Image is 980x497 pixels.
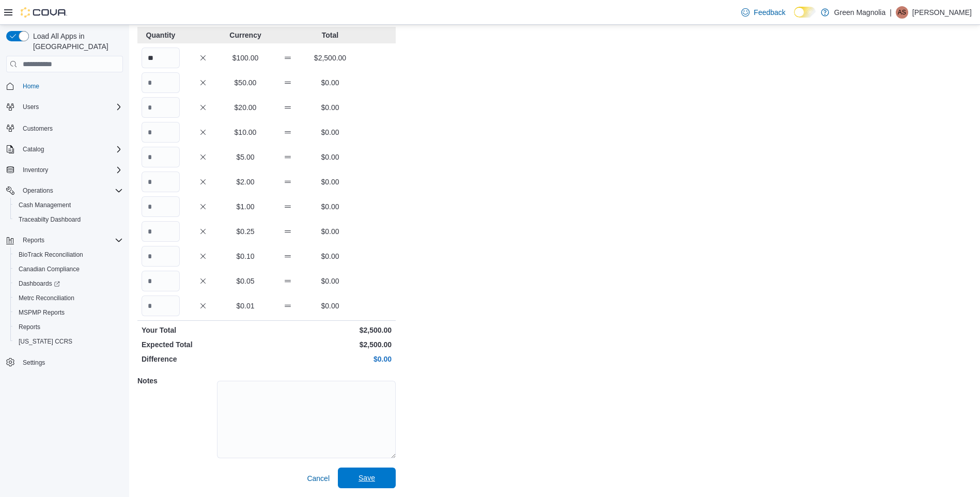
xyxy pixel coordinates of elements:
[311,127,349,137] p: $0.00
[142,221,180,242] input: Quantity
[311,152,349,162] p: $0.00
[142,147,180,167] input: Quantity
[311,102,349,113] p: $0.00
[311,53,349,63] p: $2,500.00
[14,335,123,348] span: Washington CCRS
[137,370,215,391] h5: Notes
[14,292,123,304] span: Metrc Reconciliation
[890,6,892,19] p: |
[226,53,265,63] p: $100.00
[19,356,123,369] span: Settings
[142,354,265,364] p: Difference
[2,355,127,370] button: Settings
[311,177,349,187] p: $0.00
[19,164,52,176] button: Inventory
[226,301,265,311] p: $0.01
[14,248,123,261] span: BioTrack Reconciliation
[794,7,816,18] input: Dark Mode
[311,30,349,40] p: Total
[19,308,65,317] span: MSPMP Reports
[226,30,265,40] p: Currency
[10,276,127,291] a: Dashboards
[142,97,180,118] input: Quantity
[269,339,392,350] p: $2,500.00
[19,184,123,197] span: Operations
[142,122,180,143] input: Quantity
[2,163,127,177] button: Inventory
[142,296,180,316] input: Quantity
[338,468,396,488] button: Save
[19,337,72,346] span: [US_STATE] CCRS
[142,48,180,68] input: Quantity
[226,77,265,88] p: $50.00
[311,301,349,311] p: $0.00
[23,103,39,111] span: Users
[10,291,127,305] button: Metrc Reconciliation
[794,18,795,18] span: Dark Mode
[14,277,64,290] a: Dashboards
[19,279,60,288] span: Dashboards
[14,321,44,333] a: Reports
[226,177,265,187] p: $2.00
[23,125,53,133] span: Customers
[142,246,180,267] input: Quantity
[834,6,886,19] p: Green Magnolia
[2,142,127,157] button: Catalog
[311,77,349,88] p: $0.00
[19,101,43,113] button: Users
[19,356,49,369] a: Settings
[23,359,45,367] span: Settings
[2,79,127,94] button: Home
[10,334,127,349] button: [US_STATE] CCRS
[311,201,349,212] p: $0.00
[226,127,265,137] p: $10.00
[19,265,80,273] span: Canadian Compliance
[19,121,123,134] span: Customers
[14,199,75,211] a: Cash Management
[14,213,85,226] a: Traceabilty Dashboard
[142,30,180,40] p: Quantity
[10,262,127,276] button: Canadian Compliance
[896,6,908,19] div: Aja Shaw
[142,339,265,350] p: Expected Total
[21,7,67,18] img: Cova
[142,172,180,192] input: Quantity
[23,145,44,153] span: Catalog
[23,82,39,90] span: Home
[10,320,127,334] button: Reports
[269,325,392,335] p: $2,500.00
[14,263,123,275] span: Canadian Compliance
[2,120,127,135] button: Customers
[303,468,334,489] button: Cancel
[311,276,349,286] p: $0.00
[14,306,69,319] a: MSPMP Reports
[311,251,349,261] p: $0.00
[23,236,44,244] span: Reports
[19,294,74,302] span: Metrc Reconciliation
[10,305,127,320] button: MSPMP Reports
[142,325,265,335] p: Your Total
[19,234,123,246] span: Reports
[10,198,127,212] button: Cash Management
[14,292,79,304] a: Metrc Reconciliation
[10,247,127,262] button: BioTrack Reconciliation
[19,143,48,156] button: Catalog
[754,7,785,18] span: Feedback
[142,72,180,93] input: Quantity
[307,473,330,484] span: Cancel
[14,263,84,275] a: Canadian Compliance
[19,80,123,92] span: Home
[14,335,76,348] a: [US_STATE] CCRS
[226,226,265,237] p: $0.25
[6,74,123,397] nav: Complex example
[19,101,123,113] span: Users
[226,276,265,286] p: $0.05
[19,201,71,209] span: Cash Management
[19,251,83,259] span: BioTrack Reconciliation
[19,184,57,197] button: Operations
[14,199,123,211] span: Cash Management
[142,271,180,291] input: Quantity
[737,2,789,23] a: Feedback
[19,143,123,156] span: Catalog
[269,354,392,364] p: $0.00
